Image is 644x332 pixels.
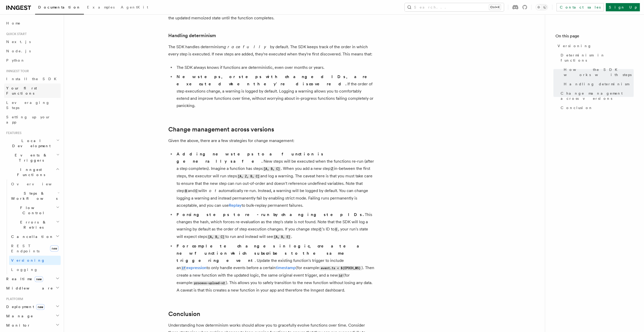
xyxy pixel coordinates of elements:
li: This changes the hash, which forces re-evaluation as the step's state is not found. Note that the... [175,211,375,240]
span: Versioning [558,43,592,48]
span: Manage [4,313,33,319]
code: id [338,273,343,278]
span: Handling determinism [564,81,629,87]
span: Platform [4,297,23,301]
a: Home [4,19,61,28]
a: Conclusion [559,103,634,112]
span: Next.js [6,40,31,44]
a: Your first Functions [4,84,61,98]
code: [A, Z, B, C] [237,174,260,179]
code: C [195,189,198,193]
code: if [181,266,186,270]
span: new [50,245,59,252]
span: Conclusion [561,105,593,110]
button: Cancellation [9,232,61,241]
span: Change management across versions [561,91,634,101]
li: . Update the existing function's trigger to include an to only handle events before a certain (fo... [175,243,375,294]
a: Setting up your app [4,112,61,127]
code: [A, B, C] [263,167,281,171]
span: Versioning [11,258,45,262]
span: Realtime [4,276,43,281]
span: Steps & Workflows [9,191,58,201]
a: Versioning [555,41,634,51]
strong: New steps, or steps with changed IDs, are executed when they're discovered. [177,74,374,86]
button: Flow Control [9,203,61,218]
span: Your first Functions [6,86,37,95]
span: Deployment [4,304,45,309]
a: Handling determinism [562,79,634,89]
span: Determinism in functions [561,53,634,63]
button: Middleware [4,284,61,293]
span: Middleware [4,286,53,291]
a: Leveraging Steps [4,98,61,112]
em: gracefully [224,44,270,49]
a: Install the SDK [4,74,61,84]
code: process-upload-v2 [193,281,226,285]
button: Local Development [4,136,61,151]
a: Examples [84,2,118,14]
strong: Adding new steps to a function is generally safe. [177,152,324,164]
button: Deploymentnew [4,302,61,311]
code: [A, B, C] [207,235,225,239]
span: Logging [11,268,38,272]
button: Realtimenew [4,274,61,284]
a: Determinism in functions [559,51,634,65]
span: Node.js [6,49,31,53]
li: The SDK always knows if functions are deterministic, even over months or years. [175,64,375,71]
p: The SDK handles determinism by default. The SDK keeps track of the order in which every step is e... [168,43,375,58]
a: Change management across versions [559,89,634,103]
span: Cancellation [9,234,54,239]
a: Contact sales [556,3,604,11]
span: Python [6,58,25,62]
a: Handling determinism [168,32,216,39]
span: Install the SDK [6,77,60,81]
li: If the order of step executions change, a warning is logged by default . Logging a warning allows... [175,73,375,109]
strong: Forcing steps to re-run by changing step IDs. [177,212,365,217]
button: Steps & Workflows [9,189,61,203]
span: Examples [87,5,115,9]
em: not [205,188,219,193]
a: ifexpression [181,265,206,270]
a: Logging [9,265,61,274]
button: Toggle dark mode [536,4,548,10]
span: Events & Triggers [4,153,56,163]
span: Documentation [38,5,81,9]
span: Setting up your app [6,115,51,124]
a: Node.js [4,46,61,56]
span: Errors & Retries [9,220,56,230]
span: new [35,276,43,282]
a: timestamp [276,265,296,270]
span: new [36,304,45,310]
li: New steps will be executed when the functions re-run (after a step completes). Imagine a function... [175,151,375,209]
div: Inngest Functions [4,179,61,274]
a: Next.js [4,37,61,46]
span: Overview [11,182,64,186]
span: Quick start [4,32,27,36]
a: How the SDK works with steps [562,65,634,79]
a: Replay [229,203,242,208]
button: Inngest Functions [4,165,61,179]
a: AgentKit [118,2,151,14]
span: Inngest tour [4,69,29,73]
button: Events & Triggers [4,151,61,165]
a: Overview [9,179,61,189]
span: Inngest Functions [4,167,56,177]
span: REST Endpoints [11,244,39,253]
button: Search...Ctrl+K [405,3,504,11]
span: Leveraging Steps [6,101,50,110]
span: Home [6,21,21,26]
code: Z [330,167,334,171]
span: Flow Control [9,205,56,215]
code: C [319,227,322,232]
code: E [335,227,338,232]
button: Errors & Retries [9,218,61,232]
p: Given the above, there are a few strategies for change management: [168,137,375,144]
strong: For complete changes in logic, create a new function which subscribes to the same triggering event [177,244,365,263]
code: [A, B, E] [273,235,291,239]
a: Sign Up [606,3,640,11]
span: How the SDK works with steps [564,67,634,77]
code: B [184,189,188,193]
button: Monitor [4,321,61,330]
h4: On this page [555,33,634,41]
span: AgentKit [121,5,148,9]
